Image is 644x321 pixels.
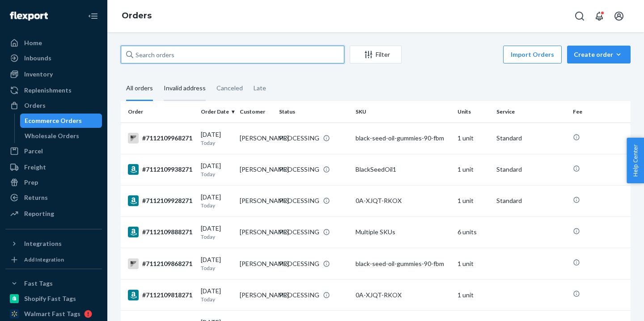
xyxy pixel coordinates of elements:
[216,76,243,100] div: Canceled
[236,279,275,311] td: [PERSON_NAME]
[5,144,102,158] a: Parcel
[5,83,102,97] a: Replenishments
[5,307,102,321] a: Walmart Fast Tags
[201,170,233,178] p: Today
[128,164,194,175] div: #7112109938271
[5,207,102,221] a: Reporting
[454,101,493,122] th: Units
[356,291,450,300] div: 0A-XJQT-RKOX
[356,134,450,143] div: black-seed-oil-gummies-90-fbm
[24,101,46,110] div: Orders
[5,190,102,205] a: Returns
[496,196,566,205] p: Standard
[567,46,631,63] button: Create order
[569,101,631,122] th: Fee
[236,185,275,216] td: [PERSON_NAME]
[201,296,233,303] p: Today
[24,256,64,263] div: Add Integration
[454,248,493,279] td: 1 unit
[279,196,319,205] div: PROCESSING
[356,259,450,268] div: black-seed-oil-gummies-90-fbm
[5,98,102,113] a: Orders
[571,7,589,25] button: Open Search Box
[590,7,608,25] button: Open notifications
[350,46,402,63] button: Filter
[5,36,102,50] a: Home
[5,237,102,251] button: Integrations
[5,276,102,291] button: Fast Tags
[24,147,43,156] div: Parcel
[121,101,197,122] th: Order
[5,51,102,65] a: Inbounds
[493,101,569,122] th: Service
[25,131,79,140] div: Wholesale Orders
[25,116,82,125] div: Ecommerce Orders
[496,134,566,143] p: Standard
[236,216,275,248] td: [PERSON_NAME]
[122,11,152,21] a: Orders
[627,138,644,183] button: Help Center
[126,76,153,101] div: All orders
[201,264,233,272] p: Today
[201,287,233,303] div: [DATE]
[5,291,102,306] a: Shopify Fast Tags
[454,122,493,154] td: 1 unit
[503,46,562,63] button: Import Orders
[128,195,194,206] div: #7112109928271
[121,46,344,63] input: Search orders
[574,50,624,59] div: Create order
[201,139,233,147] p: Today
[454,279,493,311] td: 1 unit
[454,185,493,216] td: 1 unit
[201,161,233,178] div: [DATE]
[279,259,319,268] div: PROCESSING
[24,193,48,202] div: Returns
[201,193,233,209] div: [DATE]
[236,248,275,279] td: [PERSON_NAME]
[24,279,53,288] div: Fast Tags
[24,86,72,95] div: Replenishments
[24,309,80,318] div: Walmart Fast Tags
[496,165,566,174] p: Standard
[20,114,102,128] a: Ecommerce Orders
[279,291,319,300] div: PROCESSING
[20,129,102,143] a: Wholesale Orders
[128,227,194,237] div: #7112109888271
[24,209,54,218] div: Reporting
[24,38,42,47] div: Home
[24,178,38,187] div: Prep
[5,254,102,265] a: Add Integration
[5,160,102,174] a: Freight
[24,294,76,303] div: Shopify Fast Tags
[352,216,454,248] td: Multiple SKUs
[128,133,194,144] div: #7112109968271
[114,3,159,29] ol: breadcrumbs
[201,130,233,147] div: [DATE]
[279,134,319,143] div: PROCESSING
[24,70,53,79] div: Inventory
[5,175,102,190] a: Prep
[275,101,352,122] th: Status
[5,67,102,81] a: Inventory
[352,101,454,122] th: SKU
[454,216,493,248] td: 6 units
[201,202,233,209] p: Today
[279,165,319,174] div: PROCESSING
[610,7,628,25] button: Open account menu
[24,163,46,172] div: Freight
[197,101,236,122] th: Order Date
[254,76,266,100] div: Late
[240,108,271,115] div: Customer
[454,154,493,185] td: 1 unit
[236,154,275,185] td: [PERSON_NAME]
[236,122,275,154] td: [PERSON_NAME]
[128,290,194,300] div: #7112109818271
[128,258,194,269] div: #7112109868271
[356,165,450,174] div: BlackSeedOil1
[279,228,319,237] div: PROCESSING
[350,50,401,59] div: Filter
[164,76,206,101] div: Invalid address
[24,239,62,248] div: Integrations
[10,12,48,21] img: Flexport logo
